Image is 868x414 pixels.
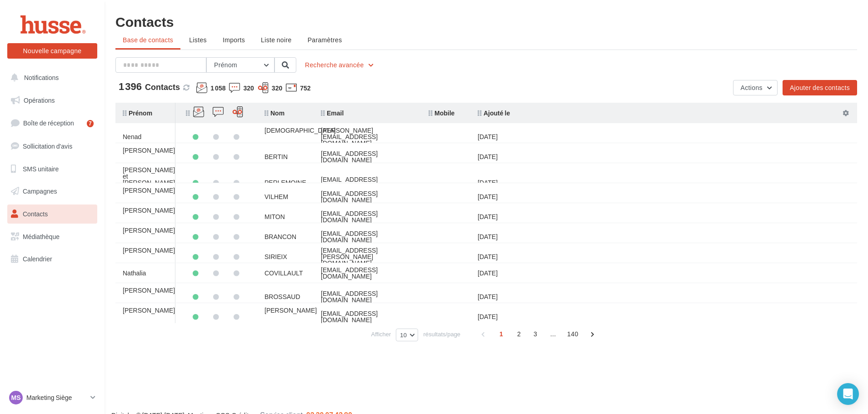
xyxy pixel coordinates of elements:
[272,84,282,93] span: 320
[371,330,391,339] span: Afficher
[5,91,99,110] a: Opérations
[23,119,74,127] span: Boîte de réception
[512,327,526,341] span: 2
[321,109,344,117] span: Email
[261,36,292,44] span: Liste noire
[123,187,175,194] div: [PERSON_NAME]
[400,331,407,339] span: 10
[123,270,146,276] div: Nathalia
[837,383,859,405] div: Open Intercom Messenger
[321,210,414,223] div: [EMAIL_ADDRESS][DOMAIN_NAME]
[564,327,582,341] span: 140
[223,36,245,44] span: Imports
[478,214,498,220] div: [DATE]
[321,247,414,266] div: [EMAIL_ADDRESS][PERSON_NAME][DOMAIN_NAME]
[478,134,498,140] div: [DATE]
[300,84,310,93] span: 752
[115,15,857,28] h1: Contacts
[264,270,303,276] div: COVILLAULT
[123,147,175,154] div: [PERSON_NAME]
[429,109,454,117] span: Mobile
[26,393,87,402] p: Marketing Siège
[7,43,97,59] button: Nouvelle campagne
[741,84,763,91] span: Actions
[145,82,180,92] span: Contacts
[478,270,498,276] div: [DATE]
[478,254,498,260] div: [DATE]
[119,81,142,91] span: 1 396
[396,329,418,341] button: 10
[5,137,99,156] a: Sollicitation d'avis
[321,310,414,323] div: [EMAIL_ADDRESS][DOMAIN_NAME]
[321,176,414,189] div: [EMAIL_ADDRESS][DOMAIN_NAME]
[214,61,237,69] span: Prénom
[478,234,498,240] div: [DATE]
[123,207,175,214] div: [PERSON_NAME]
[5,227,99,246] a: Médiathèque
[321,127,414,146] div: [PERSON_NAME][EMAIL_ADDRESS][DOMAIN_NAME]
[24,74,59,81] span: Notifications
[264,194,288,200] div: VILHEM
[321,190,414,203] div: [EMAIL_ADDRESS][DOMAIN_NAME]
[478,109,510,117] span: Ajouté le
[123,307,175,314] div: [PERSON_NAME]
[264,254,287,260] div: SIRIEIX
[264,154,288,160] div: BERTIN
[321,290,414,303] div: [EMAIL_ADDRESS][DOMAIN_NAME]
[123,167,175,186] div: [PERSON_NAME] et [PERSON_NAME]
[23,210,48,218] span: Contacts
[478,294,498,300] div: [DATE]
[264,234,296,240] div: BRANCON
[123,287,175,294] div: [PERSON_NAME]
[210,84,225,93] span: 1 058
[189,36,207,44] span: Listes
[5,160,99,179] a: SMS unitaire
[11,393,21,402] span: MS
[321,150,414,163] div: [EMAIL_ADDRESS][DOMAIN_NAME]
[301,60,379,70] button: Recherche avancée
[123,134,141,140] div: Nenad
[87,120,94,127] div: 7
[546,327,560,341] span: ...
[5,182,99,201] a: Campagnes
[494,327,509,341] span: 1
[478,314,498,320] div: [DATE]
[5,249,99,269] a: Calendrier
[264,180,306,186] div: PERLEMOINE
[478,154,498,160] div: [DATE]
[123,227,175,234] div: [PERSON_NAME]
[5,205,99,224] a: Contacts
[321,230,414,243] div: [EMAIL_ADDRESS][DOMAIN_NAME]
[123,109,152,117] span: Prénom
[783,80,857,95] button: Ajouter des contacts
[23,165,59,172] span: SMS unitaire
[264,294,300,300] div: BROSSAUD
[23,255,52,263] span: Calendrier
[23,142,72,150] span: Sollicitation d'avis
[7,389,97,406] a: MS Marketing Siège
[5,113,99,133] a: Boîte de réception7
[478,194,498,200] div: [DATE]
[264,109,284,117] span: Nom
[243,84,254,93] span: 320
[478,180,498,186] div: [DATE]
[23,233,60,240] span: Médiathèque
[264,307,317,314] div: [PERSON_NAME]
[264,214,285,220] div: MITON
[206,57,274,73] button: Prénom
[733,80,778,95] button: Actions
[308,36,342,44] span: Paramètres
[123,247,175,254] div: [PERSON_NAME]
[24,96,55,104] span: Opérations
[5,68,95,87] button: Notifications
[264,127,336,134] div: [DEMOGRAPHIC_DATA]
[528,327,543,341] span: 3
[423,330,460,339] span: résultats/page
[23,187,57,195] span: Campagnes
[321,267,414,279] div: [EMAIL_ADDRESS][DOMAIN_NAME]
